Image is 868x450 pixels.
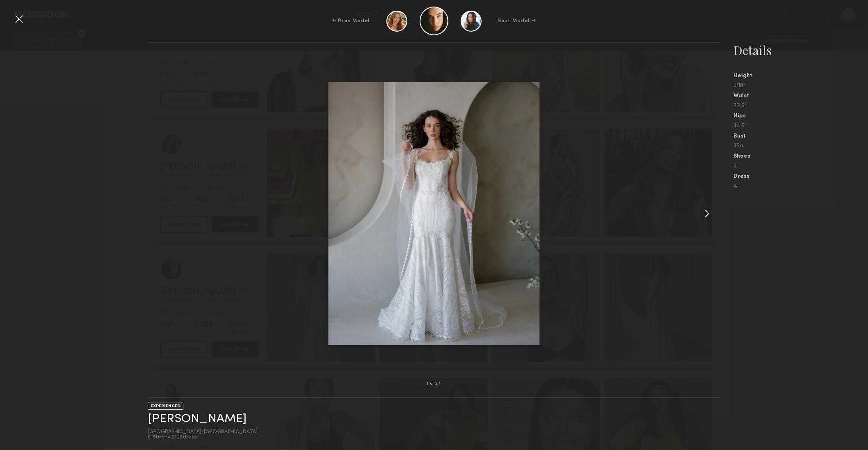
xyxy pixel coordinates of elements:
div: 22.5" [733,103,868,109]
a: [PERSON_NAME] [148,413,247,425]
div: EXPERIENCED [148,402,183,410]
div: $150/hr • $1080/day [148,435,258,440]
div: 9 [733,163,868,169]
div: 5'10" [733,83,868,89]
div: 34.5" [733,123,868,129]
div: ← Prev Model [332,17,370,25]
div: [GEOGRAPHIC_DATA], [GEOGRAPHIC_DATA] [148,429,258,435]
div: 36b [733,143,868,149]
div: 1 of 24 [427,382,441,386]
div: Height [733,73,868,79]
div: 4 [733,184,868,189]
div: Details [733,42,868,58]
div: Next Model → [498,17,536,25]
div: Shoes [733,154,868,159]
div: Waist [733,93,868,99]
div: Hips [733,113,868,119]
div: Dress [733,174,868,179]
div: Bust [733,133,868,139]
